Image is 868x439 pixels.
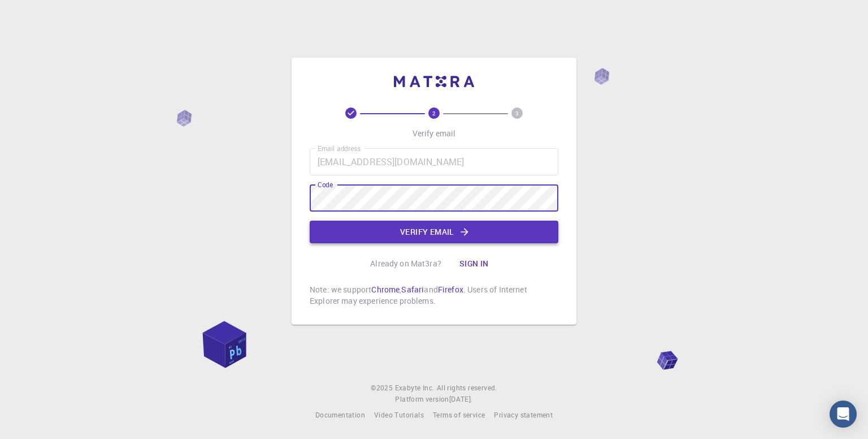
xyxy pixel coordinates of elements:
a: Safari [401,284,424,295]
text: 3 [515,109,519,117]
label: Code [318,180,333,190]
span: All rights reserved. [437,382,497,394]
span: [DATE] . [449,394,473,403]
label: Email address [318,144,361,153]
span: © 2025 [371,382,394,394]
a: Chrome [371,284,400,295]
text: 2 [432,109,436,117]
a: Privacy statement [494,410,553,421]
p: Note: we support , and . Users of Internet Explorer may experience problems. [310,284,558,307]
span: Exabyte Inc. [395,383,435,392]
span: Platform version [395,394,449,405]
a: Documentation [315,410,365,421]
p: Verify email [413,128,456,139]
button: Verify email [310,221,558,243]
span: Video Tutorials [374,410,424,419]
a: [DATE]. [449,394,473,405]
span: Privacy statement [494,410,553,419]
span: Terms of service [433,410,485,419]
button: Sign in [450,252,498,275]
a: Video Tutorials [374,410,424,421]
span: Documentation [315,410,365,419]
a: Firefox [438,284,463,295]
p: Already on Mat3ra? [370,258,441,269]
a: Terms of service [433,410,485,421]
div: Open Intercom Messenger [830,401,857,428]
a: Exabyte Inc. [395,382,435,394]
